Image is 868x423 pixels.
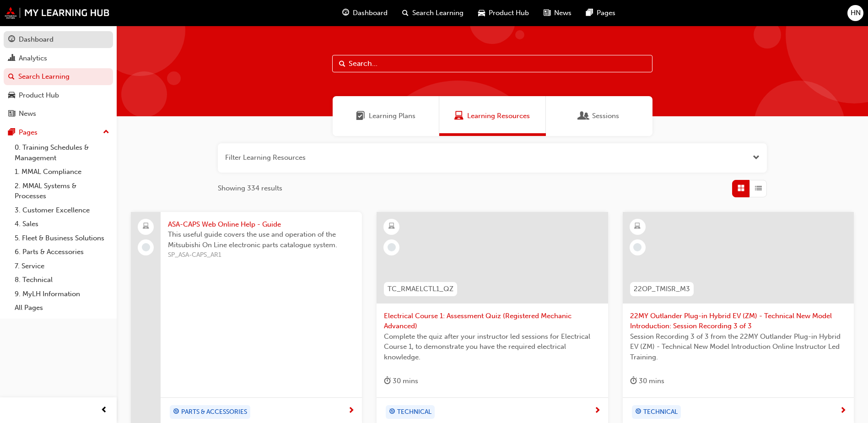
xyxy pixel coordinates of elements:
[342,7,349,19] span: guage-icon
[8,36,15,44] span: guage-icon
[630,375,637,387] span: duration-icon
[840,407,846,415] span: next-icon
[388,243,396,251] span: learningRecordVerb_NONE-icon
[332,55,652,72] input: Search...
[339,59,345,69] span: Search
[103,126,109,138] span: up-icon
[143,221,149,233] span: laptop-icon
[489,8,529,18] span: Product Hub
[467,111,530,121] span: Learning Resources
[11,203,113,217] a: 3. Customer Excellence
[738,183,744,194] span: Grid
[11,259,113,273] a: 7. Service
[4,105,113,122] a: News
[11,179,113,203] a: 2. MMAL Systems & Processes
[412,8,464,18] span: Search Learning
[544,7,550,19] span: news-icon
[168,250,355,260] span: SP_ASA-CAPS_AR1
[579,111,588,121] span: Sessions
[5,7,110,19] img: mmal
[4,50,113,67] a: Analytics
[597,8,615,18] span: Pages
[11,217,113,231] a: 4. Sales
[8,54,15,63] span: chart-icon
[181,407,247,418] span: PARTS & ACCESSORIES
[335,4,395,22] a: guage-iconDashboard
[384,375,391,387] span: duration-icon
[389,406,395,418] span: target-icon
[11,301,113,315] a: All Pages
[579,4,623,22] a: pages-iconPages
[168,229,355,250] span: This useful guide covers the use and operation of the Mitsubishi On Line electronic parts catalog...
[851,8,861,18] span: HN
[4,124,113,141] button: Pages
[402,7,409,19] span: search-icon
[633,243,642,251] span: learningRecordVerb_NONE-icon
[11,165,113,179] a: 1. MMAL Compliance
[439,96,546,136] a: Learning ResourcesLearning Resources
[395,4,471,22] a: search-iconSearch Learning
[586,7,593,19] span: pages-icon
[173,406,179,418] span: target-icon
[142,243,150,251] span: learningRecordVerb_NONE-icon
[19,90,59,101] div: Product Hub
[356,111,365,121] span: Learning Plans
[11,141,113,165] a: 0. Training Schedules & Management
[847,5,863,21] button: HN
[554,8,571,18] span: News
[592,111,619,121] span: Sessions
[19,53,47,64] div: Analytics
[755,183,762,194] span: List
[536,4,579,22] a: news-iconNews
[753,152,760,163] button: Open the filter
[19,127,38,138] div: Pages
[635,406,642,418] span: target-icon
[384,311,600,331] span: Electrical Course 1: Assessment Quiz (Registered Mechanic Advanced)
[384,331,600,363] span: Complete the quiz after your instructor led sessions for Electrical Course 1, to demonstrate you ...
[19,34,54,45] div: Dashboard
[4,31,113,48] a: Dashboard
[11,245,113,259] a: 6. Parts & Accessories
[19,108,36,119] div: News
[8,73,15,81] span: search-icon
[546,96,652,136] a: SessionsSessions
[4,29,113,124] button: DashboardAnalyticsSearch LearningProduct HubNews
[8,110,15,118] span: news-icon
[8,92,15,100] span: car-icon
[471,4,536,22] a: car-iconProduct Hub
[369,111,415,121] span: Learning Plans
[348,407,355,415] span: next-icon
[634,221,641,233] span: learningResourceType_ELEARNING-icon
[11,231,113,245] a: 5. Fleet & Business Solutions
[353,8,388,18] span: Dashboard
[630,311,846,331] span: 22MY Outlander Plug-in Hybrid EV (ZM) - Technical New Model Introduction: Session Recording 3 of 3
[11,273,113,287] a: 8. Technical
[388,221,395,233] span: learningResourceType_ELEARNING-icon
[218,183,282,194] span: Showing 334 results
[397,407,431,418] span: TECHNICAL
[630,331,846,363] span: Session Recording 3 of 3 from the 22MY Outlander Plug-in Hybrid EV (ZM) - Technical New Model Int...
[101,405,108,416] span: prev-icon
[388,284,453,294] span: TC_RMAELCTL1_QZ
[11,287,113,301] a: 9. MyLH Information
[4,87,113,104] a: Product Hub
[384,375,418,387] div: 30 mins
[168,219,355,230] span: ASA-CAPS Web Online Help - Guide
[594,407,601,415] span: next-icon
[630,375,664,387] div: 30 mins
[643,407,678,418] span: TECHNICAL
[454,111,464,121] span: Learning Resources
[4,68,113,85] a: Search Learning
[478,7,485,19] span: car-icon
[634,284,690,294] span: 22OP_TMISR_M3
[333,96,439,136] a: Learning PlansLearning Plans
[8,129,15,137] span: pages-icon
